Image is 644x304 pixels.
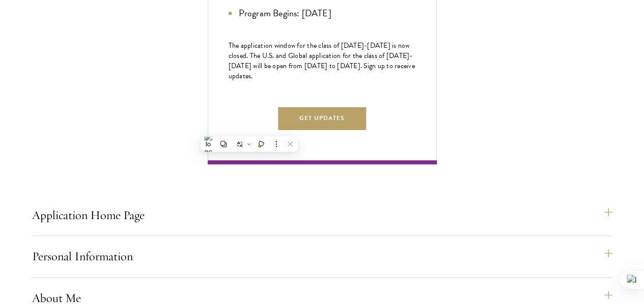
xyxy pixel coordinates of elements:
[278,107,367,130] button: Get Updates
[229,6,416,20] li: Program Begins: [DATE]
[229,40,415,81] span: The application window for the class of [DATE]-[DATE] is now closed. The U.S. and Global applicat...
[32,244,612,268] button: Personal Information
[32,203,612,227] button: Application Home Page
